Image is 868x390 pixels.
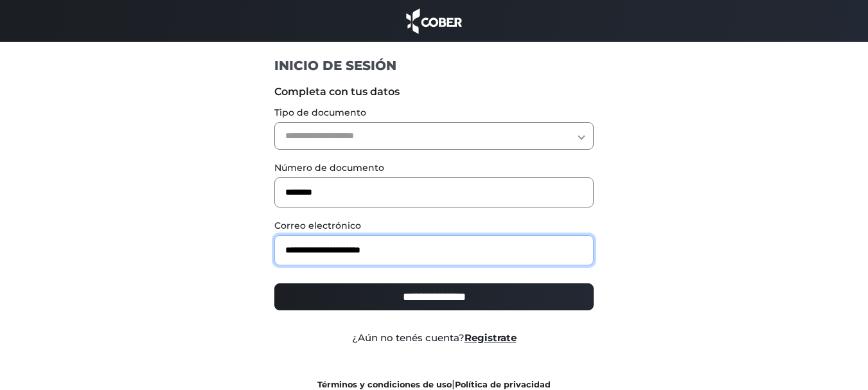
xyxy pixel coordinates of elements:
img: cober_marca.png [403,6,466,35]
label: Número de documento [274,161,594,175]
label: Completa con tus datos [274,84,594,100]
a: Registrate [465,332,517,344]
a: Política de privacidad [455,380,551,389]
label: Correo electrónico [274,219,594,233]
a: Términos y condiciones de uso [317,380,452,389]
label: Tipo de documento [274,106,594,120]
div: ¿Aún no tenés cuenta? [265,331,603,346]
h1: INICIO DE SESIÓN [274,57,594,74]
